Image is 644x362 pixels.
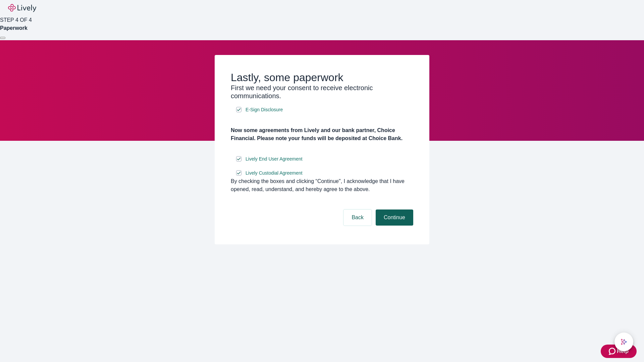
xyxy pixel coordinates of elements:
[231,84,413,100] h3: First we need your consent to receive electronic communications.
[231,177,413,193] div: By checking the boxes and clicking “Continue", I acknowledge that I have opened, read, understand...
[617,347,629,355] span: Help
[601,345,637,358] button: Zendesk support iconHelp
[246,156,303,163] span: Lively End User Agreement
[8,4,36,12] img: Lively
[609,347,617,355] svg: Zendesk support icon
[621,339,627,345] svg: Lively AI Assistant
[244,106,284,114] a: e-sign disclosure document
[614,333,633,351] button: chat
[246,106,283,113] span: E-Sign Disclosure
[231,71,413,84] h2: Lastly, some paperwork
[244,155,304,163] a: e-sign disclosure document
[231,126,413,142] h4: Now some agreements from Lively and our bank partner, Choice Financial. Please note your funds wi...
[244,169,304,177] a: e-sign disclosure document
[246,170,303,177] span: Lively Custodial Agreement
[376,209,413,226] button: Continue
[343,209,372,226] button: Back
